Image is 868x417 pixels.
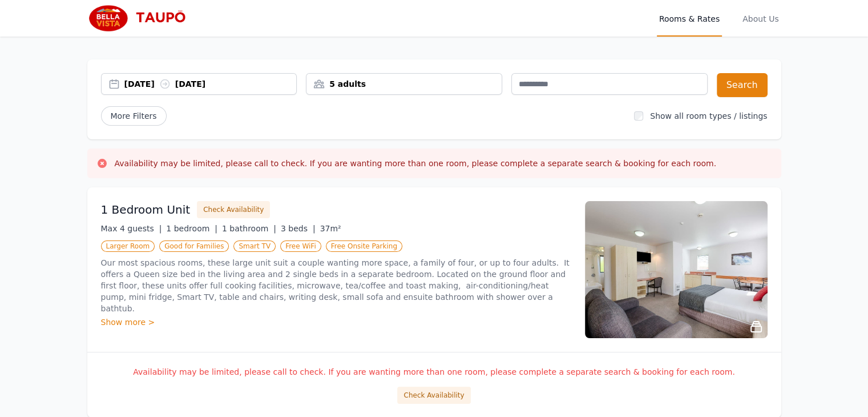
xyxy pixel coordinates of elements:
[101,202,191,218] h3: 1 Bedroom Unit
[101,106,167,126] span: More Filters
[101,257,571,314] p: Our most spacious rooms, these large unit suit a couple wanting more space, a family of four, or ...
[101,366,768,378] p: Availability may be limited, please call to check. If you are wanting more than one room, please ...
[281,224,316,233] span: 3 beds |
[326,240,402,252] span: Free Onsite Parking
[101,224,162,233] span: Max 4 guests |
[222,224,276,233] span: 1 bathroom |
[124,78,297,90] div: [DATE] [DATE]
[159,240,229,252] span: Good for Families
[166,224,217,233] span: 1 bedroom |
[320,224,341,233] span: 37m²
[717,73,768,97] button: Search
[650,111,767,121] label: Show all room types / listings
[306,78,502,90] div: 5 adults
[115,158,717,169] h3: Availability may be limited, please call to check. If you are wanting more than one room, please ...
[87,5,197,32] img: Bella Vista Taupo
[233,240,276,252] span: Smart TV
[397,387,470,404] button: Check Availability
[280,240,321,252] span: Free WiFi
[101,316,571,328] div: Show more >
[197,201,270,218] button: Check Availability
[101,240,155,252] span: Larger Room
